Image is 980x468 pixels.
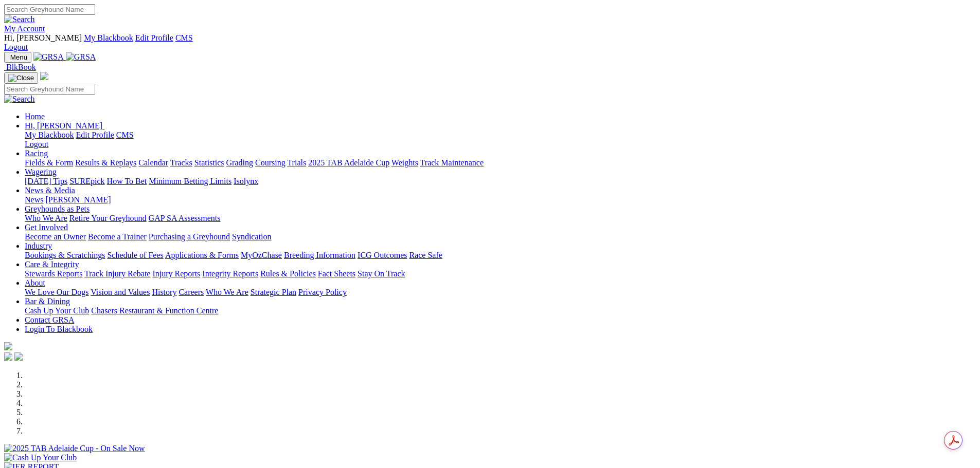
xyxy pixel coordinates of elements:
[25,195,43,204] a: News
[25,325,93,333] a: Login To Blackbook
[234,177,258,185] a: Isolynx
[25,149,48,158] a: Racing
[91,288,150,296] a: Vision and Values
[25,232,86,241] a: Become an Owner
[25,241,52,250] a: Industry
[179,288,204,296] a: Careers
[165,251,239,259] a: Applications & Forms
[4,63,36,71] a: BlkBook
[25,130,74,139] a: My Blackbook
[25,306,89,315] a: Cash Up Your Club
[107,177,147,185] a: How To Bet
[76,130,114,139] a: Edit Profile
[25,214,976,223] div: Greyhounds as Pets
[149,177,231,185] a: Minimum Betting Limits
[33,52,64,62] img: GRSA
[170,158,192,167] a: Tracks
[149,232,230,241] a: Purchasing a Greyhound
[25,177,976,186] div: Wagering
[4,33,976,52] div: My Account
[206,288,248,296] a: Who We Are
[202,269,258,278] a: Integrity Reports
[25,269,82,278] a: Stewards Reports
[25,177,67,185] a: [DATE] Tips
[69,177,104,185] a: SUREpick
[135,33,173,42] a: Edit Profile
[4,15,35,24] img: Search
[25,158,976,167] div: Racing
[4,352,12,361] img: facebook.svg
[116,130,134,139] a: CMS
[84,269,150,278] a: Track Injury Rebate
[251,288,296,296] a: Strategic Plan
[69,214,147,222] a: Retire Your Greyhound
[175,33,193,42] a: CMS
[45,195,111,204] a: [PERSON_NAME]
[25,288,88,296] a: We Love Our Dogs
[6,63,36,71] span: BlkBook
[25,121,104,130] a: Hi, [PERSON_NAME]
[4,72,38,84] button: Toggle navigation
[4,43,28,51] a: Logout
[25,269,976,278] div: Care & Integrity
[194,158,224,167] a: Statistics
[25,251,105,259] a: Bookings & Scratchings
[4,52,31,63] button: Toggle navigation
[260,269,316,278] a: Rules & Policies
[25,232,976,241] div: Get Involved
[25,260,79,269] a: Care & Integrity
[4,4,95,15] input: Search
[284,251,355,259] a: Breeding Information
[91,306,218,315] a: Chasers Restaurant & Function Centre
[40,72,48,80] img: logo-grsa-white.png
[25,195,976,204] div: News & Media
[4,444,145,453] img: 2025 TAB Adelaide Cup - On Sale Now
[25,214,67,222] a: Who We Are
[4,24,45,33] a: My Account
[10,53,27,61] span: Menu
[66,52,96,62] img: GRSA
[25,140,48,148] a: Logout
[25,288,976,297] div: About
[318,269,355,278] a: Fact Sheets
[391,158,418,167] a: Weights
[84,33,133,42] a: My Blackbook
[25,251,976,260] div: Industry
[8,74,34,82] img: Close
[107,251,163,259] a: Schedule of Fees
[138,158,168,167] a: Calendar
[152,269,200,278] a: Injury Reports
[25,130,976,149] div: Hi, [PERSON_NAME]
[25,204,90,213] a: Greyhounds as Pets
[25,223,68,232] a: Get Involved
[4,95,35,104] img: Search
[255,158,286,167] a: Coursing
[409,251,442,259] a: Race Safe
[75,158,136,167] a: Results & Replays
[420,158,484,167] a: Track Maintenance
[4,453,77,462] img: Cash Up Your Club
[25,158,73,167] a: Fields & Form
[88,232,147,241] a: Become a Trainer
[358,269,405,278] a: Stay On Track
[287,158,306,167] a: Trials
[25,297,70,306] a: Bar & Dining
[25,278,45,287] a: About
[4,33,82,42] span: Hi, [PERSON_NAME]
[25,121,102,130] span: Hi, [PERSON_NAME]
[232,232,271,241] a: Syndication
[25,167,57,176] a: Wagering
[298,288,347,296] a: Privacy Policy
[241,251,282,259] a: MyOzChase
[4,342,12,350] img: logo-grsa-white.png
[308,158,389,167] a: 2025 TAB Adelaide Cup
[25,306,976,315] div: Bar & Dining
[226,158,253,167] a: Grading
[14,352,23,361] img: twitter.svg
[25,315,74,324] a: Contact GRSA
[149,214,221,222] a: GAP SA Assessments
[25,112,45,121] a: Home
[152,288,176,296] a: History
[358,251,407,259] a: ICG Outcomes
[4,84,95,95] input: Search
